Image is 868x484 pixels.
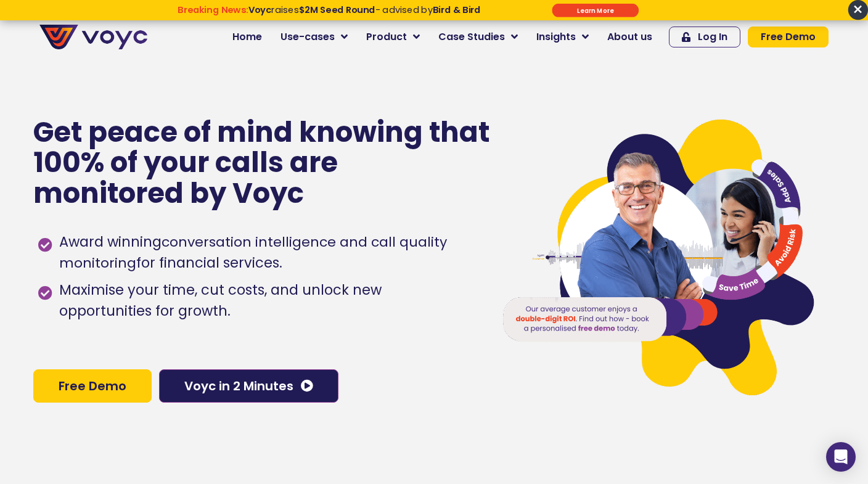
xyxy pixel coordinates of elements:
[607,30,652,44] span: About us
[527,25,598,49] a: Insights
[280,30,335,44] span: Use-cases
[366,30,407,44] span: Product
[271,25,357,49] a: Use-cases
[159,369,338,403] a: Voyc in 2 Minutes
[132,4,526,26] div: Breaking News: Voyc raises $2M Seed Round - advised by Bird & Bird
[536,30,576,44] span: Insights
[254,256,312,269] a: Privacy Policy
[761,32,816,42] span: Free Demo
[598,25,661,49] a: About us
[59,232,447,273] h1: conversation intelligence and call quality monitoring
[163,100,205,114] span: Job title
[748,27,829,47] a: Free Demo
[33,117,491,209] p: Get peace of mind knowing that 100% of your calls are monitored by Voyc
[698,32,727,42] span: Log In
[669,27,740,47] a: Log In
[178,3,248,16] strong: Breaking News:
[433,3,481,16] strong: Bird & Bird
[552,4,639,17] div: Submit
[826,442,856,472] div: Open Intercom Messenger
[357,25,429,49] a: Product
[429,25,527,49] a: Case Studies
[56,280,477,322] span: Maximise your time, cut costs, and unlock new opportunities for growth.
[299,3,375,16] strong: $2M Seed Round
[39,25,147,49] img: voyc-full-logo
[248,3,481,16] span: raises - advised by
[163,49,194,64] span: Phone
[184,380,293,392] span: Voyc in 2 Minutes
[232,30,262,44] span: Home
[248,3,271,16] strong: Voyc
[59,380,126,392] span: Free Demo
[33,369,152,403] a: Free Demo
[438,30,505,44] span: Case Studies
[223,25,271,49] a: Home
[56,232,477,274] span: Award winning for financial services.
